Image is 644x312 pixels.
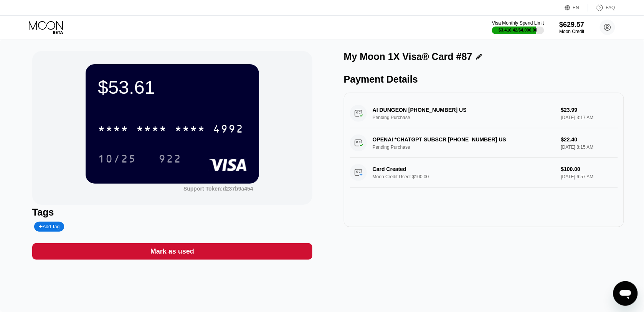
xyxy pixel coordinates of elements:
div: Payment Details [344,74,624,85]
div: Mark as used [32,243,312,260]
div: $629.57Moon Credit [560,21,585,34]
div: FAQ [588,4,615,12]
div: 922 [153,149,187,168]
div: EN [573,5,580,10]
div: $3,416.42 / $4,000.00 [499,28,538,32]
div: 922 [159,154,182,166]
div: Add Tag [34,222,64,232]
div: Visa Monthly Spend Limit [492,20,544,26]
div: Support Token: d237b9a454 [183,186,253,192]
div: 4992 [213,124,244,136]
div: $53.61 [98,76,247,98]
div: Moon Credit [560,29,585,34]
iframe: Button to launch messaging window [613,281,638,306]
div: Visa Monthly Spend Limit$3,416.42/$4,000.00 [492,20,544,34]
div: EN [565,4,588,12]
div: 10/25 [92,149,142,168]
div: Mark as used [150,247,194,256]
div: Tags [32,207,312,218]
div: 10/25 [98,154,136,166]
div: Support Token:d237b9a454 [183,186,253,192]
div: My Moon 1X Visa® Card #87 [344,51,472,62]
div: $629.57 [560,21,585,29]
div: Add Tag [39,224,59,229]
div: FAQ [606,5,615,10]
